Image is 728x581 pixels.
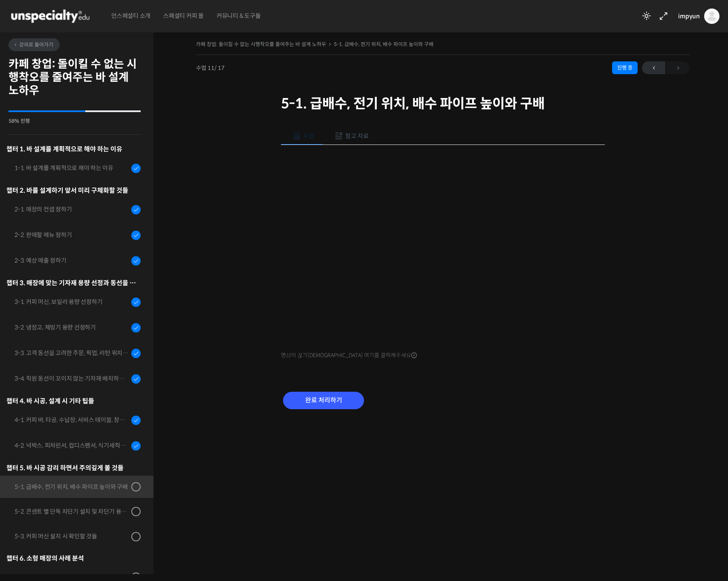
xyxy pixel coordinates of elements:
h3: 챕터 1. 바 설계를 계획적으로 해야 하는 이유 [6,143,141,155]
div: 챕터 3. 매장에 맞는 기자재 용량 선정과 동선을 고려한 기자재 배치 [6,277,141,289]
span: 참고 자료 [345,132,369,140]
span: impyun [678,12,700,20]
div: 5-3. 커피 머신 설치 시 확인할 것들 [14,532,129,541]
span: 수업 [303,132,314,140]
div: 2-1. 매장의 컨셉 정하기 [14,205,129,214]
a: 5-1. 급배수, 전기 위치, 배수 파이프 높이와 구배 [334,41,433,47]
div: 2-3. 예상 매출 정하기 [14,256,129,265]
a: 카페 창업: 돌이킬 수 없는 시행착오를 줄여주는 바 설계 노하우 [196,41,326,47]
div: 5-1. 급배수, 전기 위치, 배수 파이프 높이와 구배 [14,482,129,491]
div: 진행 중 [612,61,638,74]
div: 챕터 4. 바 시공, 설계 시 기타 팁들 [6,395,141,407]
span: 수업 11 [196,65,225,71]
div: 5-2. 콘센트 별 단독 차단기 설치 및 차단기 용량 확인 [14,507,129,516]
h1: 5-1. 급배수, 전기 위치, 배수 파이프 높이와 구배 [281,95,605,112]
div: 3-2. 냉장고, 제빙기 용량 선정하기 [14,323,129,332]
span: ← [642,62,665,74]
div: 1-1. 바 설계를 계획적으로 해야 하는 이유 [14,163,129,173]
a: ←이전 [642,61,665,74]
div: 2-2. 판매할 메뉴 정하기 [14,230,129,240]
span: 강의로 돌아가기 [13,41,53,48]
a: 강의로 돌아가기 [9,38,60,51]
div: 58% 진행 [9,119,141,124]
div: 4-2. 넉박스, 피처린서, 컵디스펜서, 식기세척기, 쇼케이스 [14,441,129,450]
div: 챕터 5. 바 시공 감리 하면서 주의깊게 볼 것들 [6,462,141,474]
input: 완료 처리하기 [283,392,364,409]
span: / 17 [214,64,225,72]
div: 3-1. 커피 머신, 보일러 용량 선정하기 [14,297,129,306]
div: 4-1. 커피 바, 타공, 수납장, 서비스 테이블, 창고 및 직원 휴게실 [14,415,129,425]
div: 챕터 2. 바를 설계하기 앞서 미리 구체화할 것들 [6,185,141,196]
div: 챕터 6. 소형 매장의 사례 분석 [6,552,141,564]
h2: 카페 창업: 돌이킬 수 없는 시행착오를 줄여주는 바 설계 노하우 [9,58,141,98]
div: 3-3. 고객 동선을 고려한 주문, 픽업, 리턴 위치 정하기 [14,348,129,358]
span: 영상이 끊기[DEMOGRAPHIC_DATA] 여기를 클릭해주세요 [281,352,417,359]
div: 3-4. 직원 동선이 꼬이지 않는 기자재 배치하는 방법 [14,374,129,383]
